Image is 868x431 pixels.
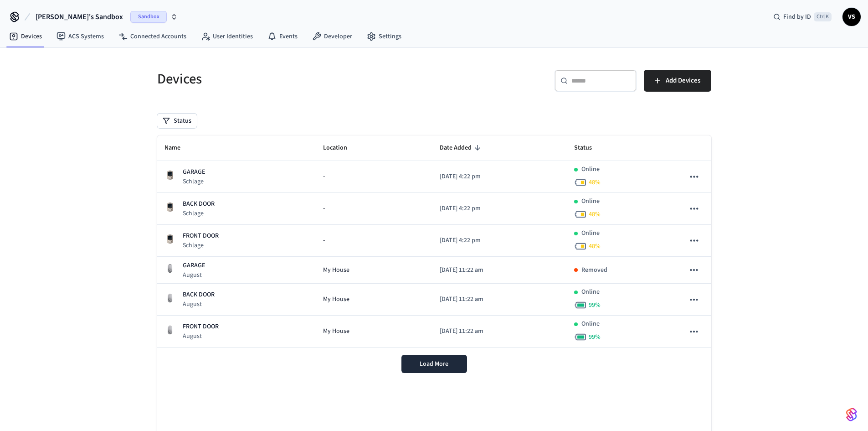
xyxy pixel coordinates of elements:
p: Schlage [183,241,219,250]
p: [DATE] 11:22 am [440,295,560,304]
p: Online [581,165,600,174]
a: User Identities [194,28,260,45]
p: August [183,270,205,280]
p: FRONT DOOR [183,231,219,241]
h5: Devices [157,70,429,88]
p: Online [581,228,600,238]
span: 48 % [589,242,601,251]
p: Schlage [183,209,215,218]
span: My House [323,295,349,304]
a: Events [260,28,305,45]
span: 99 % [589,301,601,310]
a: Connected Accounts [111,28,194,45]
span: Location [323,141,359,155]
p: Removed [581,265,607,275]
p: GARAGE [183,167,205,177]
span: Add Devices [666,75,700,87]
span: 99 % [589,332,601,342]
img: SeamLogoGradient.69752ec5.svg [846,407,857,422]
p: August [183,332,219,341]
p: FRONT DOOR [183,322,219,332]
img: August Wifi Smart Lock 3rd Gen, Silver, Front [164,263,175,274]
p: August [183,300,215,309]
a: Settings [360,28,409,45]
a: ACS Systems [49,28,111,45]
p: Online [581,319,600,329]
p: [DATE] 11:22 am [440,265,560,275]
button: Add Devices [644,70,711,92]
div: Find by IDCtrl K [766,9,839,25]
span: Ctrl K [814,12,832,21]
button: Load More [401,355,467,373]
p: Online [581,197,600,206]
span: [PERSON_NAME]'s Sandbox [36,11,123,22]
a: Devices [2,28,49,45]
button: VS [842,8,861,26]
span: 48 % [589,210,601,219]
span: 48 % [589,178,601,187]
img: Schlage Sense Smart Deadbolt with Camelot Trim, Front [164,234,175,244]
span: - [323,236,325,245]
span: Date Added [440,141,483,155]
p: Online [581,287,600,297]
span: VS [843,9,860,25]
p: [DATE] 4:22 pm [440,204,560,213]
span: Find by ID [783,12,811,21]
table: sticky table [157,135,711,348]
span: My House [323,265,349,275]
span: Name [164,141,192,155]
p: BACK DOOR [183,290,215,300]
a: Developer [305,28,360,45]
span: - [323,172,325,182]
img: August Wifi Smart Lock 3rd Gen, Silver, Front [164,324,175,335]
img: Schlage Sense Smart Deadbolt with Camelot Trim, Front [164,170,175,181]
img: Schlage Sense Smart Deadbolt with Camelot Trim, Front [164,202,175,213]
p: BACK DOOR [183,199,215,209]
p: Schlage [183,177,205,186]
img: August Wifi Smart Lock 3rd Gen, Silver, Front [164,292,175,303]
button: Status [157,114,197,128]
span: Load More [420,359,448,369]
p: [DATE] 11:22 am [440,327,560,336]
span: - [323,204,325,213]
span: Sandbox [130,11,167,23]
span: My House [323,327,349,336]
p: GARAGE [183,261,205,270]
span: Status [574,141,604,155]
p: [DATE] 4:22 pm [440,236,560,245]
p: [DATE] 4:22 pm [440,172,560,182]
